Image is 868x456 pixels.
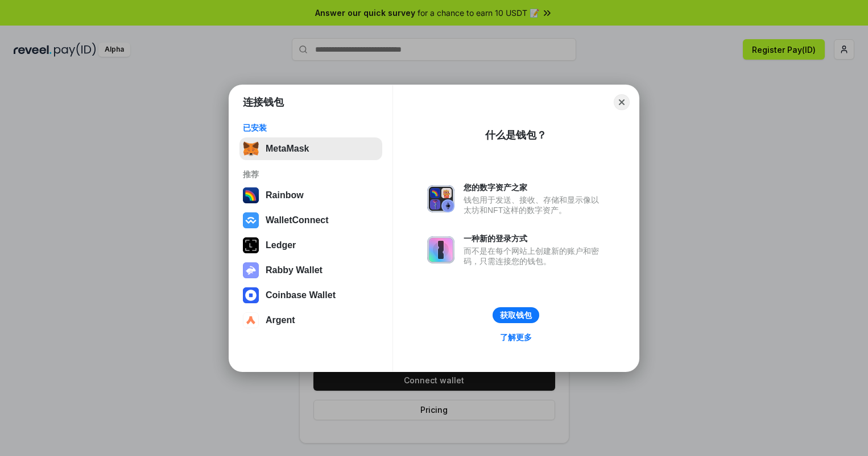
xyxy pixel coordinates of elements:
button: MetaMask [239,137,382,160]
button: Rainbow [239,184,382,207]
button: Coinbase Wallet [239,284,382,307]
img: svg+xml,%3Csvg%20xmlns%3D%22http%3A%2F%2Fwww.w3.org%2F2000%2Fsvg%22%20fill%3D%22none%22%20viewBox... [243,262,259,278]
div: 了解更多 [500,332,532,342]
div: 获取钱包 [500,310,532,320]
img: svg+xml,%3Csvg%20xmlns%3D%22http%3A%2F%2Fwww.w3.org%2F2000%2Fsvg%22%20width%3D%2228%22%20height%3... [243,237,259,253]
div: Ledger [266,240,296,250]
div: 推荐 [243,169,379,179]
div: Coinbase Wallet [266,290,336,300]
div: Argent [266,315,295,325]
a: 了解更多 [493,330,539,345]
button: Argent [239,309,382,332]
img: svg+xml,%3Csvg%20fill%3D%22none%22%20height%3D%2233%22%20viewBox%3D%220%200%2035%2033%22%20width%... [243,141,259,157]
button: WalletConnect [239,209,382,232]
button: Close [614,94,630,110]
div: 已安装 [243,123,379,133]
div: 您的数字资产之家 [464,182,605,193]
div: 什么是钱包？ [485,128,547,142]
div: Rainbow [266,190,304,200]
h1: 连接钱包 [243,95,284,109]
button: 获取钱包 [493,307,539,323]
button: Ledger [239,234,382,257]
div: WalletConnect [266,215,329,225]
img: svg+xml,%3Csvg%20width%3D%2228%22%20height%3D%2228%22%20viewBox%3D%220%200%2028%2028%22%20fill%3D... [243,212,259,228]
img: svg+xml,%3Csvg%20width%3D%22120%22%20height%3D%22120%22%20viewBox%3D%220%200%20120%20120%22%20fil... [243,187,259,203]
div: 而不是在每个网站上创建新的账户和密码，只需连接您的钱包。 [464,246,605,266]
div: 一种新的登录方式 [464,233,605,244]
div: Rabby Wallet [266,265,323,275]
div: 钱包用于发送、接收、存储和显示像以太坊和NFT这样的数字资产。 [464,195,605,215]
button: Rabby Wallet [239,259,382,282]
img: svg+xml,%3Csvg%20width%3D%2228%22%20height%3D%2228%22%20viewBox%3D%220%200%2028%2028%22%20fill%3D... [243,312,259,328]
img: svg+xml,%3Csvg%20xmlns%3D%22http%3A%2F%2Fwww.w3.org%2F2000%2Fsvg%22%20fill%3D%22none%22%20viewBox... [427,185,454,212]
div: MetaMask [266,144,309,154]
img: svg+xml,%3Csvg%20xmlns%3D%22http%3A%2F%2Fwww.w3.org%2F2000%2Fsvg%22%20fill%3D%22none%22%20viewBox... [427,236,454,263]
img: svg+xml,%3Csvg%20width%3D%2228%22%20height%3D%2228%22%20viewBox%3D%220%200%2028%2028%22%20fill%3D... [243,287,259,303]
